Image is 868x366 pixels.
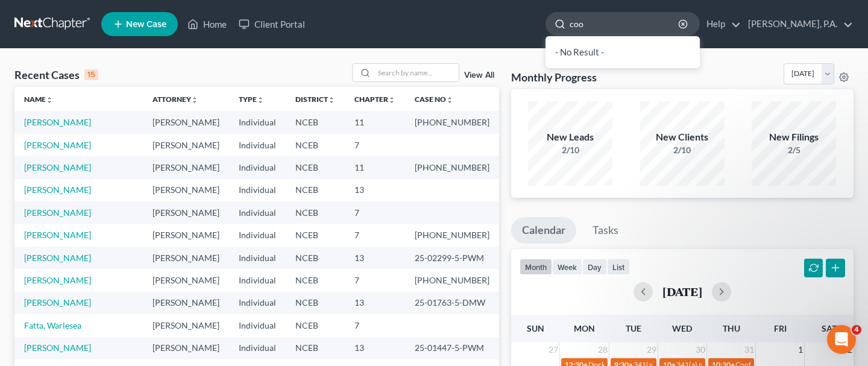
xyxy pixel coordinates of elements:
div: 2/10 [528,144,612,156]
a: [PERSON_NAME] [24,230,91,240]
td: [PERSON_NAME] [143,337,229,359]
td: 7 [345,269,405,291]
button: Emoji picker [19,274,28,283]
i: unfold_more [446,96,453,104]
a: [PERSON_NAME], P.A. [742,13,853,35]
td: [PHONE_NUMBER] [405,111,499,133]
td: Individual [229,156,286,178]
button: list [607,259,630,275]
td: 25-01763-5-DMW [405,292,499,314]
span: Fri [774,323,787,333]
button: week [552,259,582,275]
a: Chapterunfold_more [354,95,395,104]
a: Typeunfold_more [239,95,264,104]
td: NCEB [286,179,345,201]
td: NCEB [286,337,345,359]
td: Individual [229,292,286,314]
span: Thu [723,323,740,333]
iframe: Intercom live chat [827,325,856,354]
a: [PERSON_NAME] [24,185,91,195]
td: 7 [345,314,405,336]
a: Tasks [582,217,629,244]
i: unfold_more [46,96,53,104]
span: 4 [852,325,861,335]
td: [PERSON_NAME] [143,156,229,178]
a: [PERSON_NAME] [24,162,91,172]
button: Upload attachment [57,274,67,283]
td: 13 [345,247,405,269]
td: 7 [345,201,405,224]
td: 7 [345,224,405,246]
span: 1 [797,342,804,357]
a: [PERSON_NAME] [24,342,91,353]
button: Gif picker [38,274,48,283]
td: NCEB [286,156,345,178]
div: Close [212,5,233,27]
button: Home [189,5,212,28]
td: NCEB [286,201,345,224]
div: Karen says… [10,111,231,206]
div: 2/10 [640,144,725,156]
span: Sun [527,323,544,333]
td: [PERSON_NAME] [143,269,229,291]
div: You’ll get replies here and in your email: ✉️ [19,213,188,273]
td: Individual [229,111,286,133]
td: 11 [345,156,405,178]
td: Individual [229,247,286,269]
td: [PERSON_NAME] [143,134,229,156]
span: Tue [626,323,641,333]
td: NCEB [286,134,345,156]
td: Individual [229,314,286,336]
td: [PERSON_NAME] [143,179,229,201]
td: NCEB [286,292,345,314]
td: NCEB [286,269,345,291]
a: [PERSON_NAME] [24,140,91,150]
span: 28 [597,342,609,357]
a: Fatta, Warlesea [24,320,81,330]
td: 25-01447-5-PWM [405,337,499,359]
button: Send a message… [207,269,226,288]
td: NCEB [286,247,345,269]
span: 29 [646,342,658,357]
span: Wed [672,323,692,333]
input: Search by name... [570,13,680,35]
div: New Clients [640,130,725,144]
a: Calendar [511,217,576,244]
textarea: Message… [10,248,231,269]
button: month [520,259,552,275]
td: Individual [229,224,286,246]
div: You’ll get replies here and in your email:✉️[PERSON_NAME][EMAIL_ADDRESS][PERSON_NAME][DOMAIN_NAME] [10,206,198,309]
div: Recent Cases [14,68,98,82]
div: New Filings [752,130,836,144]
td: Individual [229,201,286,224]
td: [PERSON_NAME] [143,292,229,314]
span: 31 [743,342,755,357]
td: [PERSON_NAME] [143,314,229,336]
td: Individual [229,134,286,156]
a: [PERSON_NAME] [24,207,91,218]
td: [PERSON_NAME] [143,224,229,246]
td: Individual [229,337,286,359]
td: 13 [345,292,405,314]
a: [PERSON_NAME] [24,117,91,127]
span: 30 [694,342,706,357]
td: NCEB [286,224,345,246]
div: Operator says… [10,206,231,311]
i: unfold_more [388,96,395,104]
td: Individual [229,269,286,291]
a: [PERSON_NAME] [24,275,91,285]
button: day [582,259,607,275]
a: [PERSON_NAME] [24,253,91,263]
i: unfold_more [191,96,198,104]
i: unfold_more [257,96,264,104]
td: NCEB [286,111,345,133]
h1: Operator [58,11,101,21]
a: Case Nounfold_more [415,95,453,104]
button: go back [8,5,31,28]
div: New Leads [528,130,612,144]
span: New Case [126,20,166,29]
a: Attorneyunfold_more [153,95,198,104]
a: Help [700,13,741,35]
span: Sat [822,323,837,333]
a: Client Portal [233,13,311,35]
